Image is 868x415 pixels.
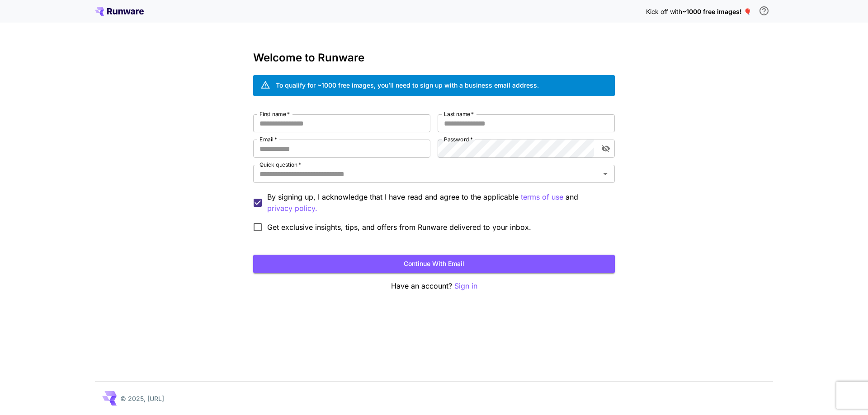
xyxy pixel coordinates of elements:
[276,80,539,90] div: To qualify for ~1000 free images, you’ll need to sign up with a business email address.
[267,222,531,233] span: Get exclusive insights, tips, and offers from Runware delivered to your inbox.
[259,161,301,168] label: Quick question
[120,394,164,403] p: © 2025, [URL]
[646,8,682,15] span: Kick off with
[259,110,290,118] label: First name
[267,203,317,214] p: privacy policy.
[259,135,277,143] label: Email
[444,110,474,118] label: Last name
[755,2,773,20] button: In order to qualify for free credit, you need to sign up with a business email address and click ...
[598,140,614,157] button: toggle password visibility
[682,8,751,15] span: ~1000 free images! 🎈
[521,191,563,203] button: By signing up, I acknowledge that I have read and agree to the applicable and privacy policy.
[454,280,477,292] button: Sign in
[253,280,615,292] p: Have an account?
[267,203,317,214] button: By signing up, I acknowledge that I have read and agree to the applicable terms of use and
[253,255,615,273] button: Continue with email
[267,191,608,214] p: By signing up, I acknowledge that I have read and agree to the applicable and
[253,51,615,64] h3: Welcome to Runware
[599,168,612,180] button: Open
[521,191,563,203] p: terms of use
[444,135,473,143] label: Password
